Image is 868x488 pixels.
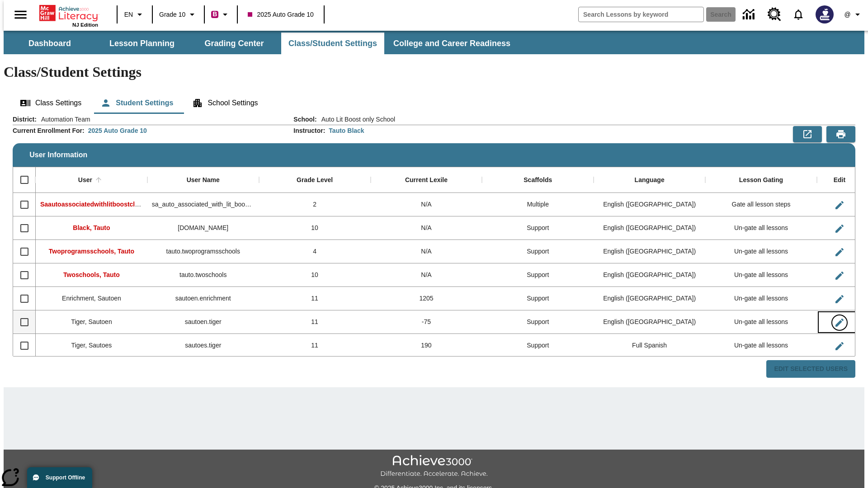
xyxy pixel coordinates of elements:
[482,193,594,216] div: Multiple
[830,196,849,214] button: Edit User
[71,342,112,349] span: Tiger, Sautoes
[71,318,112,325] span: Tiger, Sautoen
[212,9,217,20] span: B
[594,310,705,334] div: English (US)
[594,240,705,263] div: English (US)
[371,216,482,240] div: N/A
[839,6,868,23] button: Profile/Settings
[147,334,259,357] div: sautoes.tiger
[185,92,265,114] button: School Settings
[594,334,705,357] div: Full Spanish
[705,334,817,357] div: Un-gate all lessons
[156,6,201,23] button: Grade: Grade 10, Select a grade
[97,33,187,54] button: Lesson Planning
[4,31,864,54] div: SubNavbar
[594,263,705,287] div: English (US)
[248,10,313,19] span: 2025 Auto Grade 10
[830,337,849,355] button: Edit User
[78,176,92,184] div: User
[482,263,594,287] div: Support
[7,1,34,28] button: Open side menu
[13,115,855,378] div: User Information
[259,310,371,334] div: 11
[482,216,594,240] div: Support
[317,115,395,124] span: Auto Lit Boost only School
[482,240,594,263] div: Support
[826,126,855,142] button: Print Preview
[787,3,810,26] a: Notifications
[739,176,783,184] div: Lesson Gating
[124,10,133,19] span: EN
[40,201,233,208] span: Saautoassociatedwithlitboostcl, Saautoassociatedwithlitboostcl
[830,290,849,308] button: Edit User
[834,176,845,184] div: Edit
[329,126,364,135] div: Tauto Black
[147,193,259,216] div: sa_auto_associated_with_lit_boost_classes
[705,287,817,310] div: Un-gate all lessons
[405,176,448,184] div: Current Lexile
[4,64,864,80] h1: Class/Student Settings
[635,176,665,184] div: Language
[29,151,87,159] span: User Information
[4,33,519,54] div: SubNavbar
[380,455,488,478] img: Achieve3000 Differentiate Accelerate Achieve
[62,295,121,302] span: Enrichment, Sautoen
[482,334,594,357] div: Support
[482,287,594,310] div: Support
[705,310,817,334] div: Un-gate all lessons
[187,176,220,184] div: User Name
[793,126,822,142] button: Export to CSV
[259,287,371,310] div: 11
[46,474,85,481] span: Support Offline
[844,10,850,19] span: @
[762,2,787,27] a: Resource Center, Will open in new tab
[705,263,817,287] div: Un-gate all lessons
[830,220,849,238] button: Edit User
[705,240,817,263] div: Un-gate all lessons
[371,240,482,263] div: N/A
[371,263,482,287] div: N/A
[371,310,482,334] div: -75
[147,216,259,240] div: tauto.black
[189,33,279,54] button: Grading Center
[259,240,371,263] div: 4
[73,224,110,231] span: Black, Tauto
[705,193,817,216] div: Gate all lesson steps
[13,127,85,135] h2: Current Enrollment For :
[293,116,316,123] h2: School :
[371,287,482,310] div: 1205
[147,263,259,287] div: tauto.twoschools
[810,3,839,26] button: Select a new avatar
[524,176,552,184] div: Scaffolds
[208,6,234,23] button: Boost Class color is violet red. Change class color
[579,7,703,22] input: search field
[482,310,594,334] div: Support
[281,33,384,54] button: Class/Student Settings
[39,3,98,28] div: Home
[147,240,259,263] div: tauto.twoprogramsschools
[120,6,149,23] button: Language: EN, Select a language
[830,267,849,285] button: Edit User
[27,467,92,488] button: Support Offline
[737,2,762,27] a: Data Center
[5,33,95,54] button: Dashboard
[13,116,37,123] h2: District :
[830,314,849,332] button: Edit User
[259,216,371,240] div: 10
[13,92,855,114] div: Class/Student Settings
[386,33,518,54] button: College and Career Readiness
[159,10,185,19] span: Grade 10
[147,287,259,310] div: sautoen.enrichment
[705,216,817,240] div: Un-gate all lessons
[72,22,98,28] span: NJ Edition
[13,92,89,114] button: Class Settings
[259,334,371,357] div: 11
[93,92,180,114] button: Student Settings
[259,193,371,216] div: 2
[816,5,834,23] img: Avatar
[259,263,371,287] div: 10
[297,176,333,184] div: Grade Level
[147,310,259,334] div: sautoen.tiger
[293,127,325,135] h2: Instructor :
[594,287,705,310] div: English (US)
